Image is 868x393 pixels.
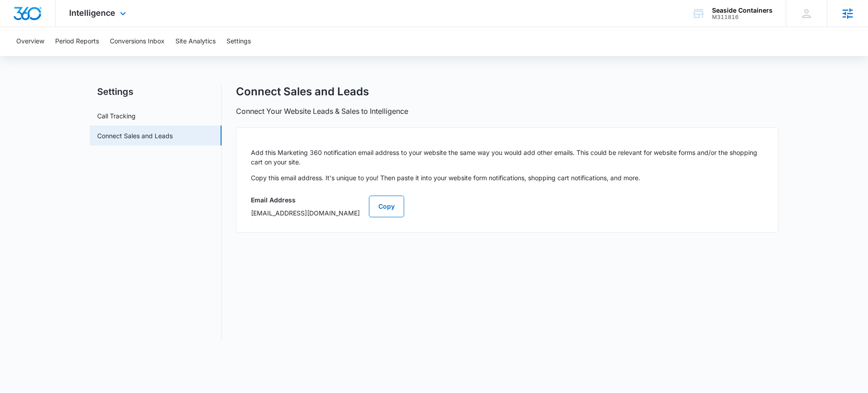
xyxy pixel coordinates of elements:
p: Connect Your Website Leads & Sales to Intelligence [236,106,408,117]
button: Settings [226,27,251,56]
a: Call Tracking [97,111,136,121]
button: Site Analytics [175,27,216,56]
h1: Connect Sales and Leads [236,85,369,98]
span: Intelligence [69,8,115,18]
button: Overview [16,27,44,56]
button: Copy [369,196,404,217]
h2: Settings [90,85,222,98]
button: Period Reports [55,27,99,56]
p: Copy this email address. It's unique to you! Then paste it into your website form notifications, ... [251,173,764,182]
div: account name [712,7,773,14]
p: [EMAIL_ADDRESS][DOMAIN_NAME] [251,208,360,218]
p: Email Address [251,195,360,205]
a: Connect Sales and Leads [97,131,173,140]
p: Add this Marketing 360 notification email address to your website the same way you would add othe... [251,148,764,167]
button: Conversions Inbox [110,27,165,56]
div: account id [712,14,773,20]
